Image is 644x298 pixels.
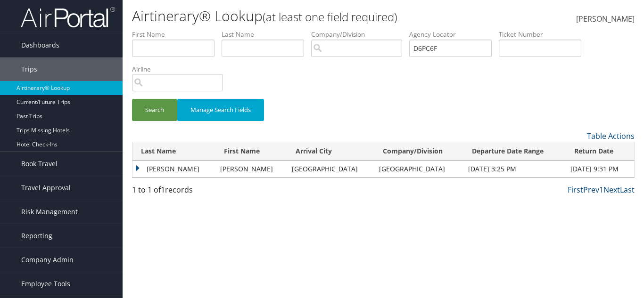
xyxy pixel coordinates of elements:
label: First Name [132,30,222,39]
td: [GEOGRAPHIC_DATA] [374,161,463,177]
td: [GEOGRAPHIC_DATA] [287,161,374,177]
a: Next [603,185,620,195]
small: (at least one field required) [263,9,397,24]
button: Search [132,99,177,121]
h1: Airtinerary® Lookup [132,6,467,26]
a: Table Actions [587,131,635,141]
span: Book Travel [21,152,58,176]
img: airportal-logo.png [21,6,115,28]
span: Dashboards [21,33,59,57]
span: Travel Approval [21,176,71,200]
span: Company Admin [21,248,74,272]
a: Prev [583,185,599,195]
th: Arrival City: activate to sort column ascending [287,142,374,161]
a: [PERSON_NAME] [576,5,635,34]
th: First Name: activate to sort column ascending [215,142,288,161]
label: Ticket Number [499,30,588,39]
a: Last [620,185,635,195]
td: [PERSON_NAME] [215,161,288,177]
th: Return Date: activate to sort column ascending [566,142,634,161]
span: Reporting [21,224,52,248]
button: Manage Search Fields [177,99,264,121]
label: Agency Locator [409,30,499,39]
a: First [568,185,583,195]
td: [PERSON_NAME] [132,161,215,177]
span: Trips [21,57,37,81]
td: [DATE] 9:31 PM [566,161,634,177]
span: Employee Tools [21,272,70,296]
span: [PERSON_NAME] [576,14,635,24]
th: Company/Division [374,142,463,161]
div: 1 to 1 of records [132,184,247,200]
a: 1 [599,185,603,195]
th: Departure Date Range: activate to sort column ascending [463,142,566,161]
label: Company/Division [311,30,409,39]
label: Last Name [222,30,311,39]
label: Airline [132,64,230,74]
td: [DATE] 3:25 PM [463,161,566,177]
span: 1 [161,185,165,195]
span: Risk Management [21,200,78,224]
th: Last Name: activate to sort column ascending [132,142,215,161]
